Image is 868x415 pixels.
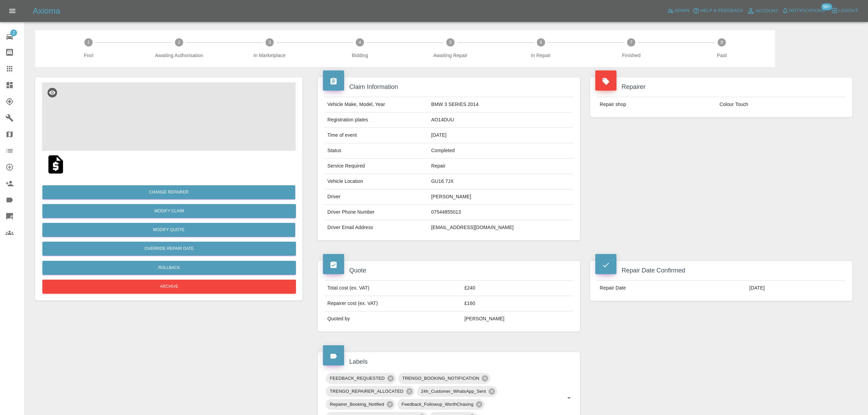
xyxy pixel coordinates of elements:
td: Repair Date [597,281,747,296]
td: Completed [429,143,573,159]
h4: Repairer [595,82,847,92]
td: £240 [462,281,573,296]
td: [DATE] [747,281,845,296]
td: Total cost (ex. VAT) [325,281,462,296]
span: 99+ [821,3,832,10]
span: Feedback_Followup_WorthChasing [397,400,477,408]
div: 24h_Customer_WhatsApp_Sent [417,386,497,397]
td: [PERSON_NAME] [429,189,573,205]
td: Service Required [325,159,429,174]
span: TRENGO_REPAIRER_ALLOCATED [326,387,408,395]
td: Quoted by [325,311,462,326]
text: 1 [87,40,90,45]
span: Awaiting Repair [408,52,493,59]
td: [DATE] [429,128,573,143]
td: Colour Touch [717,97,845,112]
a: Admin [665,5,691,16]
span: Admin [675,7,690,15]
button: Archive [42,280,296,294]
button: Modify Quote [42,223,295,237]
td: Vehicle Location [325,174,429,189]
div: FEEDBACK_REQUESTED [326,373,396,384]
td: Repair shop [597,97,717,112]
h4: Repair Date Confirmed [595,266,847,275]
td: Registration plates [325,112,429,128]
div: Repairer_Booking_Notified [326,399,395,410]
span: TRENGO_BOOKING_NOTIFICATION [398,374,484,382]
td: Status [325,143,429,159]
td: BMW 3 SERIES 2014 [429,97,573,112]
td: Time of event [325,128,429,143]
img: qt_1PuKobA4aDea5wMj1cmWhs0F [45,153,67,175]
span: Notifications [789,7,825,15]
a: Account [745,5,780,16]
h4: Labels [323,357,575,366]
td: GU16 7JX [429,174,573,189]
span: FEEDBACK_REQUESTED [326,374,389,382]
span: 2 [10,29,17,36]
text: 2 [178,40,180,45]
td: Vehicle Make, Model, Year [325,97,429,112]
span: 24h_Customer_WhatsApp_Sent [417,387,490,395]
span: Finished [589,52,674,59]
button: Notifications [780,5,827,16]
button: Open [564,393,574,403]
span: Logout [839,7,858,15]
span: Help & Feedback [700,7,743,15]
h5: Axioma [33,5,60,16]
button: Override Repair Date [42,242,296,256]
span: Account [756,7,778,15]
button: Help & Feedback [691,5,745,16]
td: Repairer cost (ex. VAT) [325,296,462,311]
img: e24cbc25-7952-4bcb-bdee-d862c2b88882 [42,82,296,151]
button: Logout [829,5,860,16]
td: 07544855013 [429,205,573,220]
text: 3 [268,40,271,45]
text: 5 [449,40,452,45]
div: TRENGO_BOOKING_NOTIFICATION [398,373,491,384]
button: Open drawer [4,3,21,19]
a: Modify Claim [42,204,296,218]
div: Feedback_Followup_WorthChasing [397,399,485,410]
td: AO14DUU [429,112,573,128]
text: 8 [721,40,723,45]
td: Repair [429,159,573,174]
h4: Quote [323,266,575,275]
text: 6 [540,40,542,45]
span: Awaiting Authorisation [137,52,222,59]
span: Fnol [46,52,131,59]
text: 4 [359,40,361,45]
text: 7 [630,40,633,45]
span: Paid [679,52,764,59]
td: Driver [325,189,429,205]
span: In Repair [498,52,583,59]
h4: Claim Information [323,82,575,92]
button: Rollback [42,261,296,275]
span: Bidding [317,52,403,59]
span: In Marketplace [227,52,312,59]
td: Driver Phone Number [325,205,429,220]
td: Driver Email Address [325,220,429,235]
div: TRENGO_REPAIRER_ALLOCATED [326,386,415,397]
button: Change Repairer [42,185,295,199]
td: [EMAIL_ADDRESS][DOMAIN_NAME] [429,220,573,235]
span: Repairer_Booking_Notified [326,400,388,408]
td: £160 [462,296,573,311]
td: [PERSON_NAME] [462,311,573,326]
